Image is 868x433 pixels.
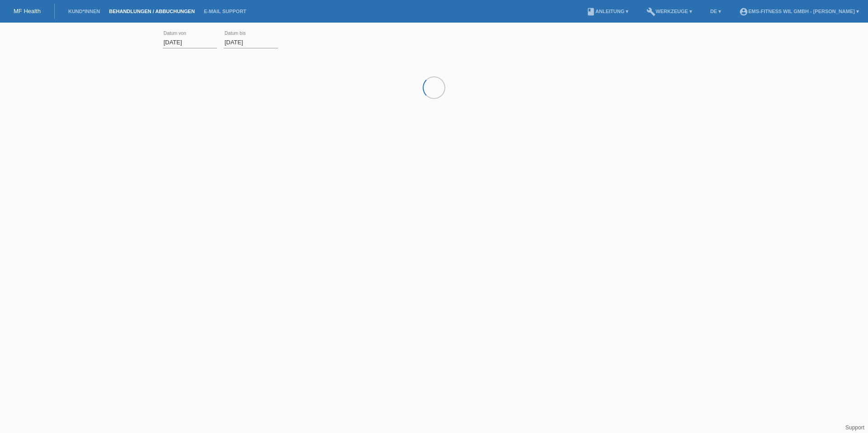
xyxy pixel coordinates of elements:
[199,9,251,14] a: E-Mail Support
[735,9,863,14] a: account_circleEMS-Fitness Wil GmbH - [PERSON_NAME] ▾
[706,9,726,14] a: DE ▾
[845,424,864,431] a: Support
[14,8,41,14] a: MF Health
[64,9,104,14] a: Kund*innen
[642,9,697,14] a: buildWerkzeuge ▾
[646,7,656,16] i: build
[739,7,748,16] i: account_circle
[582,9,633,14] a: bookAnleitung ▾
[104,9,199,14] a: Behandlungen / Abbuchungen
[586,7,595,16] i: book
